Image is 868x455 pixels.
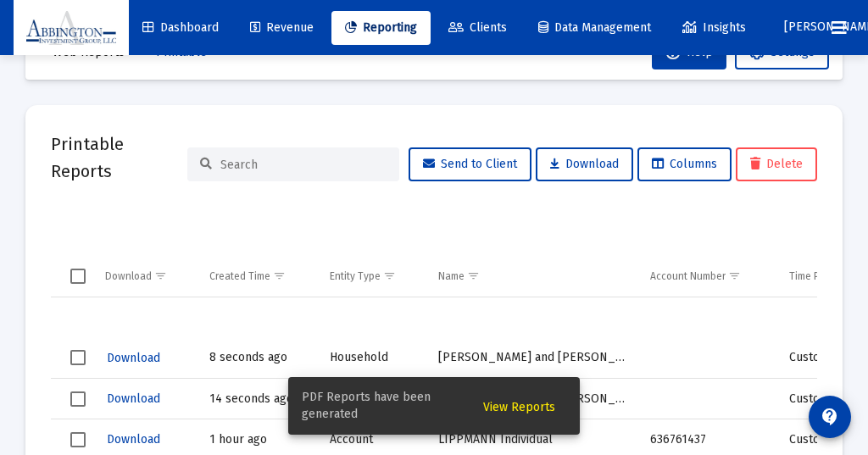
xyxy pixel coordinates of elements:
[467,269,480,282] span: Show filter options for column 'Name'
[198,338,318,379] td: 8 seconds ago
[435,11,520,45] a: Clients
[70,350,86,365] div: Select row
[483,400,555,414] span: View Reports
[638,256,777,297] td: Column Account Number
[70,391,86,407] div: Select row
[318,338,427,379] td: Household
[426,256,638,297] td: Column Name
[426,338,638,379] td: [PERSON_NAME] and [PERSON_NAME]
[209,269,270,283] div: Created Time
[728,269,741,282] span: Show filter options for column 'Account Number'
[669,11,759,45] a: Insights
[70,269,86,284] div: Select all
[750,157,803,171] span: Delete
[105,269,152,283] div: Download
[652,157,717,171] span: Columns
[383,269,396,282] span: Show filter options for column 'Entity Type'
[682,20,746,35] span: Insights
[142,20,219,35] span: Dashboard
[470,391,569,421] button: View Reports
[198,379,318,419] td: 14 seconds ago
[409,147,531,181] button: Send to Client
[302,389,463,423] span: PDF Reports have been generated
[448,20,507,35] span: Clients
[70,432,86,447] div: Select row
[665,45,713,59] span: Help
[764,10,818,44] button: [PERSON_NAME]
[330,269,381,283] div: Entity Type
[154,269,167,282] span: Show filter options for column 'Download'
[637,147,732,181] button: Columns
[105,386,162,411] button: Download
[129,11,232,45] a: Dashboard
[107,432,160,447] span: Download
[93,256,198,297] td: Column Download
[536,147,633,181] button: Download
[250,20,314,35] span: Revenue
[525,11,665,45] a: Data Management
[736,147,817,181] button: Delete
[105,427,162,452] button: Download
[273,269,286,282] span: Show filter options for column 'Created Time'
[331,11,431,45] a: Reporting
[107,351,160,365] span: Download
[650,269,726,283] div: Account Number
[423,157,517,171] span: Send to Client
[438,269,465,283] div: Name
[550,157,619,171] span: Download
[345,20,417,35] span: Reporting
[51,130,187,185] h2: Printable Reports
[26,11,116,45] img: Dashboard
[538,20,651,35] span: Data Management
[820,407,840,427] mat-icon: contact_support
[236,11,327,45] a: Revenue
[198,256,318,297] td: Column Created Time
[105,346,162,370] button: Download
[220,158,387,172] input: Search
[318,256,427,297] td: Column Entity Type
[107,391,160,406] span: Download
